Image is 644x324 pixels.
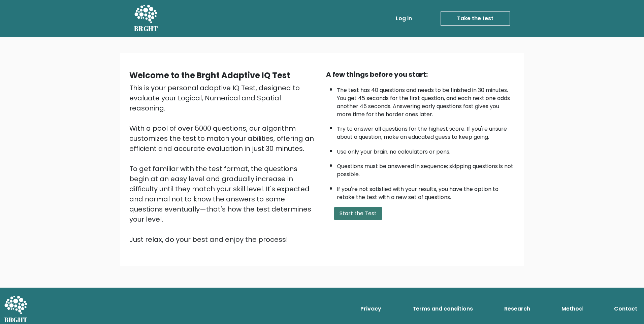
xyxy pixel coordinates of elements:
[410,302,476,316] a: Terms and conditions
[129,70,290,81] b: Welcome to the Brght Adaptive IQ Test
[326,69,515,79] div: A few things before you start:
[337,122,515,141] li: Try to answer all questions for the highest score. If you're unsure about a question, make an edu...
[502,302,533,316] a: Research
[337,182,515,201] li: If you're not satisfied with your results, you have the option to retake the test with a new set ...
[337,159,515,179] li: Questions must be answered in sequence; skipping questions is not possible.
[441,11,510,26] a: Take the test
[334,207,382,220] button: Start the Test
[134,3,158,34] a: BRGHT
[559,302,585,316] a: Method
[393,12,415,25] a: Log in
[358,302,384,316] a: Privacy
[611,302,640,316] a: Contact
[129,83,318,245] div: This is your personal adaptive IQ Test, designed to evaluate your Logical, Numerical and Spatial ...
[337,83,515,119] li: The test has 40 questions and needs to be finished in 30 minutes. You get 45 seconds for the firs...
[337,144,515,156] li: Use only your brain, no calculators or pens.
[134,25,158,33] h5: BRGHT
